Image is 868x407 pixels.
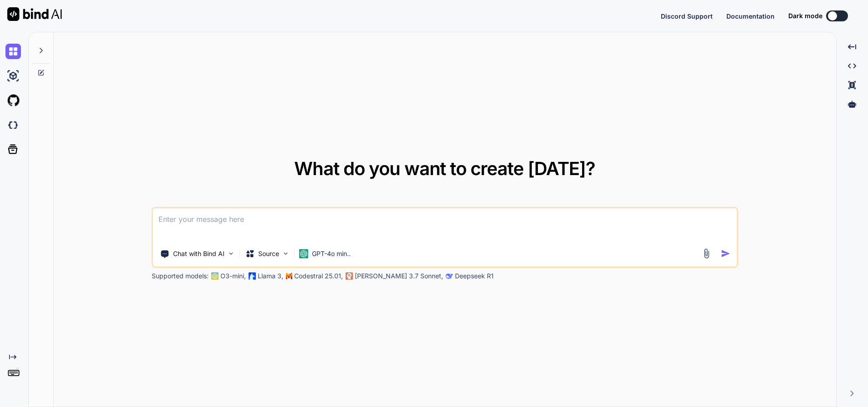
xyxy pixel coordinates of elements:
img: Pick Models [282,250,290,257]
img: Mistral-AI [286,273,292,279]
img: ai-studio [5,68,21,84]
img: claude [446,272,453,280]
p: Llama 3, [258,271,283,281]
img: claude [346,272,353,280]
img: Llama2 [249,272,256,280]
img: Bind AI [7,7,62,21]
img: attachment [701,248,712,259]
span: Discord Support [661,12,713,20]
img: GPT-4o mini [299,249,308,258]
p: GPT-4o min.. [312,249,351,258]
img: chat [5,44,21,59]
button: Documentation [726,11,775,21]
img: icon [721,249,730,258]
span: Dark mode [788,11,822,20]
p: Source [258,249,279,258]
p: O3-mini, [220,271,246,281]
span: What do you want to create [DATE]? [294,157,595,180]
img: GPT-4 [211,272,219,280]
img: Pick Tools [227,250,235,257]
p: [PERSON_NAME] 3.7 Sonnet, [355,271,443,281]
p: Codestral 25.01, [294,271,343,281]
p: Chat with Bind AI [173,249,225,258]
img: githubLight [5,93,21,108]
p: Supported models: [152,271,209,281]
img: darkCloudIdeIcon [5,117,21,133]
span: Documentation [726,12,775,20]
p: Deepseek R1 [455,271,494,281]
button: Discord Support [661,11,713,21]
